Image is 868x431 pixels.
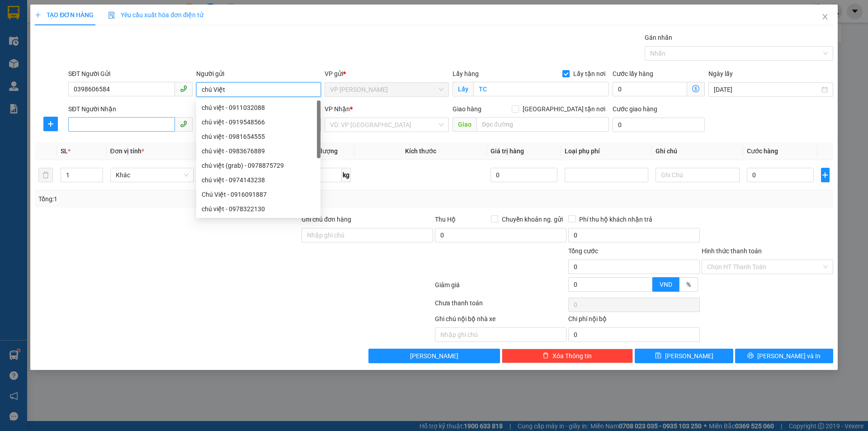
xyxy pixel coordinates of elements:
[435,314,566,327] div: Ghi chú nội bộ nhà xe
[476,117,609,132] input: Dọc đường
[202,132,315,142] div: chú việt - 0981654555
[180,120,187,128] span: phone
[196,100,321,115] div: chú việt - 0911032088
[44,120,57,128] span: plus
[38,194,335,204] div: Tổng: 1
[202,161,315,171] div: chú việt (grab) - 0978875729
[108,11,203,19] span: Yêu cầu xuất hóa đơn điện tử
[196,173,321,187] div: chú việt - 0974143238
[180,85,187,92] span: phone
[453,105,481,113] span: Giao hàng
[502,349,633,363] button: deleteXóa Thông tin
[747,147,778,155] span: Cước hàng
[5,49,12,94] img: logo
[735,349,833,363] button: printer[PERSON_NAME] và In
[302,216,351,223] label: Ghi chú đơn hàng
[61,147,68,155] span: SL
[368,349,500,363] button: [PERSON_NAME]
[655,352,661,360] span: save
[473,82,609,96] input: Lấy tận nơi
[702,247,762,255] label: Hình thức thanh toán
[14,7,79,37] strong: CHUYỂN PHÁT NHANH AN PHÚ QUÝ
[665,351,713,361] span: [PERSON_NAME]
[305,147,337,155] span: Định lượng
[38,168,53,182] button: delete
[196,115,321,129] div: chú việt - 0919548566
[43,117,58,131] button: plus
[635,349,733,363] button: save[PERSON_NAME]
[552,351,592,361] span: Xóa Thông tin
[692,85,699,92] span: dollar-circle
[491,147,524,155] span: Giá trị hàng
[714,85,819,95] input: Ngày lấy
[747,352,754,360] span: printer
[821,168,830,182] button: plus
[405,147,436,155] span: Kích thước
[302,228,433,242] input: Ghi chú đơn hàng
[453,70,479,77] span: Lấy hàng
[196,69,321,79] div: Người gửi
[652,142,743,160] th: Ghi chú
[35,11,94,19] span: TẠO ĐƠN HÀNG
[108,12,115,19] img: icon
[498,214,566,224] span: Chuyển khoản ng. gửi
[613,82,687,96] input: Cước lấy hàng
[613,118,705,132] input: Cước giao hàng
[196,144,321,158] div: chú việt - 0983676889
[116,168,189,182] span: Khác
[35,12,41,18] span: plus
[576,214,656,224] span: Phí thu hộ khách nhận trả
[68,104,193,114] div: SĐT Người Nhận
[196,129,321,144] div: chú việt - 0981654555
[757,351,821,361] span: [PERSON_NAME] và In
[435,216,456,223] span: Thu Hộ
[708,70,733,77] label: Ngày lấy
[342,168,351,182] span: kg
[202,117,315,127] div: chú việt - 0919548566
[435,327,566,342] input: Nhập ghi chú
[202,189,315,199] div: Chú Việt - 0916091887
[410,351,458,361] span: [PERSON_NAME]
[656,168,739,182] input: Ghi Chú
[519,104,609,114] span: [GEOGRAPHIC_DATA] tận nơi
[561,142,652,160] th: Loại phụ phí
[196,202,321,216] div: chú việt - 0978322130
[13,38,80,69] span: [GEOGRAPHIC_DATA], [GEOGRAPHIC_DATA] ↔ [GEOGRAPHIC_DATA]
[202,146,315,156] div: chú việt - 0983676889
[453,117,476,132] span: Giao
[660,281,672,288] span: VND
[196,187,321,202] div: Chú Việt - 0916091887
[491,168,558,182] input: 0
[812,5,838,30] button: Close
[613,70,653,77] label: Cước lấy hàng
[568,314,700,327] div: Chi phí nội bộ
[645,34,672,41] label: Gán nhãn
[202,103,315,113] div: chú việt - 0911032088
[196,158,321,173] div: chú việt (grab) - 0978875729
[202,204,315,214] div: chú việt - 0978322130
[821,13,829,20] span: close
[613,105,657,113] label: Cước giao hàng
[434,298,567,314] div: Chưa thanh toán
[568,247,598,255] span: Tổng cước
[542,352,549,360] span: delete
[453,82,473,96] span: Lấy
[68,69,193,79] div: SĐT Người Gửi
[325,105,350,113] span: VP Nhận
[434,280,567,296] div: Giảm giá
[330,83,443,96] span: VP THANH CHƯƠNG
[686,281,691,288] span: %
[202,175,315,185] div: chú việt - 0974143238
[570,69,609,79] span: Lấy tận nơi
[821,171,829,179] span: plus
[110,147,144,155] span: Đơn vị tính
[325,69,449,79] div: VP gửi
